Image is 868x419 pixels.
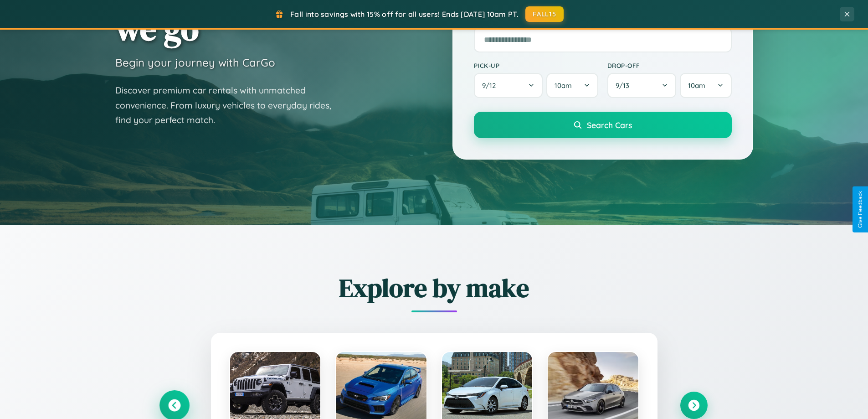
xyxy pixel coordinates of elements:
[607,62,732,69] label: Drop-off
[482,81,500,90] span: 9 / 12
[115,56,275,69] h3: Begin your journey with CarGo
[474,73,543,98] button: 9/12
[161,270,708,305] h2: Explore by make
[115,83,343,128] p: Discover premium car rentals with unmatched convenience. From luxury vehicles to everyday rides, ...
[290,10,519,19] span: Fall into savings with 15% off for all users! Ends [DATE] 10am PT.
[474,112,732,138] button: Search Cars
[555,81,572,90] span: 10am
[546,73,598,98] button: 10am
[616,81,634,90] span: 9 / 13
[688,81,705,90] span: 10am
[474,62,598,69] label: Pick-up
[525,6,564,22] button: FALL15
[857,191,863,228] div: Give Feedback
[680,73,731,98] button: 10am
[607,73,677,98] button: 9/13
[587,120,632,130] span: Search Cars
